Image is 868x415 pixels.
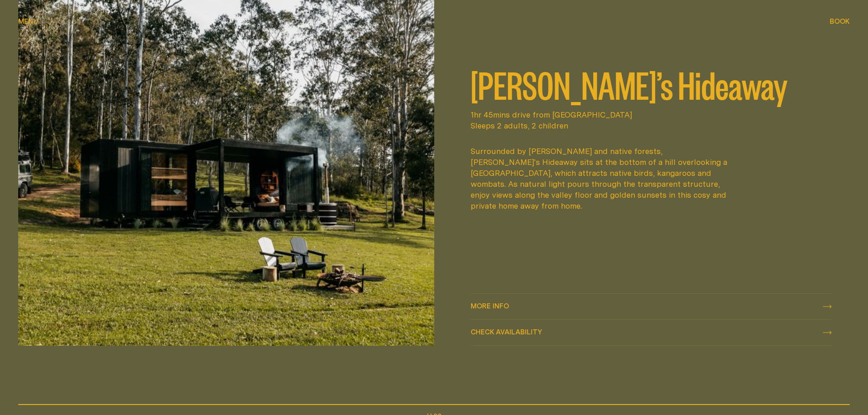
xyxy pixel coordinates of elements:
span: More info [471,302,509,309]
span: Book [830,18,850,25]
button: show booking tray [830,16,850,27]
div: Surrounded by [PERSON_NAME] and native forests, [PERSON_NAME]'s Hideaway sits at the bottom of a ... [471,146,733,211]
span: 1hr 45mins drive from [GEOGRAPHIC_DATA] [471,109,832,120]
span: Check availability [471,328,542,335]
h2: [PERSON_NAME]’s Hideaway [471,66,832,102]
span: Menu [18,18,38,25]
button: check availability [471,320,832,345]
a: More info [471,294,832,319]
button: show menu [18,16,38,27]
span: Sleeps 2 adults, 2 children [471,120,832,131]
